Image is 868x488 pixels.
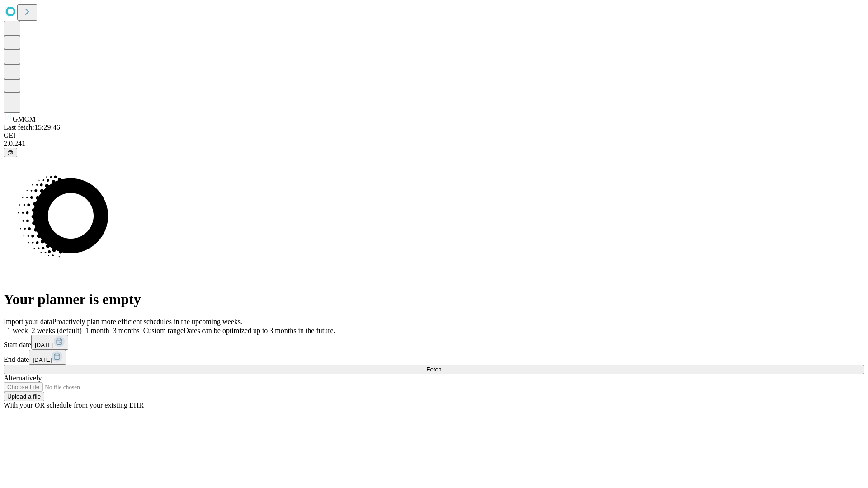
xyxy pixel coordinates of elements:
[31,335,68,350] button: [DATE]
[85,327,109,334] span: 1 month
[13,115,36,123] span: GMCM
[4,318,52,325] span: Import your data
[33,357,52,363] span: [DATE]
[4,374,42,382] span: Alternatively
[4,148,17,157] button: @
[35,342,54,348] span: [DATE]
[52,318,242,325] span: Proactively plan more efficient schedules in the upcoming weeks.
[426,366,441,373] span: Fetch
[4,140,864,148] div: 2.0.241
[4,392,44,401] button: Upload a file
[4,131,864,140] div: GEI
[7,149,14,156] span: @
[7,327,28,334] span: 1 week
[32,327,82,334] span: 2 weeks (default)
[4,123,60,131] span: Last fetch: 15:29:46
[113,327,140,334] span: 3 months
[184,327,335,334] span: Dates can be optimized up to 3 months in the future.
[4,291,864,308] h1: Your planner is empty
[4,350,864,365] div: End date
[4,401,144,409] span: With your OR schedule from your existing EHR
[4,335,864,350] div: Start date
[4,365,864,374] button: Fetch
[143,327,184,334] span: Custom range
[29,350,66,365] button: [DATE]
